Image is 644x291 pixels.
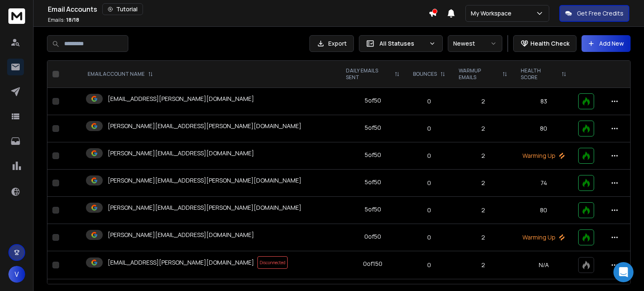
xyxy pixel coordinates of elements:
p: 0 [411,261,447,269]
p: 0 [411,97,447,106]
button: Add New [582,35,631,52]
p: WARMUP EMAILS [459,67,499,81]
p: 0 [411,152,447,160]
p: [PERSON_NAME][EMAIL_ADDRESS][PERSON_NAME][DOMAIN_NAME] [108,122,301,130]
p: Get Free Credits [577,9,623,18]
td: 80 [514,115,573,142]
span: Disconnected [257,256,288,269]
p: [PERSON_NAME][EMAIL_ADDRESS][DOMAIN_NAME] [108,231,254,239]
p: [EMAIL_ADDRESS][PERSON_NAME][DOMAIN_NAME] [108,258,254,267]
td: 80 [514,197,573,224]
td: 2 [452,170,514,197]
p: Warming Up [519,233,568,242]
p: N/A [519,261,568,269]
p: [PERSON_NAME][EMAIL_ADDRESS][DOMAIN_NAME] [108,149,254,157]
p: [EMAIL_ADDRESS][PERSON_NAME][DOMAIN_NAME] [108,95,254,103]
div: Open Intercom Messenger [613,262,634,282]
button: Export [309,35,354,52]
p: Warming Up [519,152,568,160]
button: Newest [448,35,502,52]
div: 5 of 50 [365,205,381,214]
p: Emails : [48,17,79,23]
p: My Workspace [471,9,515,18]
p: 0 [411,179,447,187]
p: 0 [411,233,447,242]
td: 2 [452,142,514,170]
p: All Statuses [379,39,426,48]
td: 2 [452,251,514,279]
div: Email Accounts [48,3,428,15]
td: 2 [452,88,514,115]
p: [PERSON_NAME][EMAIL_ADDRESS][PERSON_NAME][DOMAIN_NAME] [108,203,301,212]
td: 74 [514,170,573,197]
button: Health Check [513,35,576,52]
button: Tutorial [102,3,143,15]
button: V [8,266,25,283]
div: 5 of 50 [365,151,381,159]
p: DAILY EMAILS SENT [346,67,392,81]
span: 18 / 18 [66,16,79,23]
button: Get Free Credits [559,5,629,22]
p: HEALTH SCORE [521,67,558,81]
div: 5 of 50 [365,178,381,186]
td: 2 [452,224,514,251]
p: [PERSON_NAME][EMAIL_ADDRESS][PERSON_NAME][DOMAIN_NAME] [108,176,301,185]
p: BOUNCES [413,71,437,77]
p: 0 [411,124,447,133]
div: EMAIL ACCOUNT NAME [88,71,153,77]
td: 2 [452,115,514,142]
td: 2 [452,197,514,224]
div: 5 of 50 [365,96,381,105]
div: 0 of 150 [363,260,382,268]
div: 0 of 50 [364,232,381,241]
div: 5 of 50 [365,124,381,132]
td: 83 [514,88,573,115]
p: Health Check [530,39,569,48]
p: 0 [411,206,447,214]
